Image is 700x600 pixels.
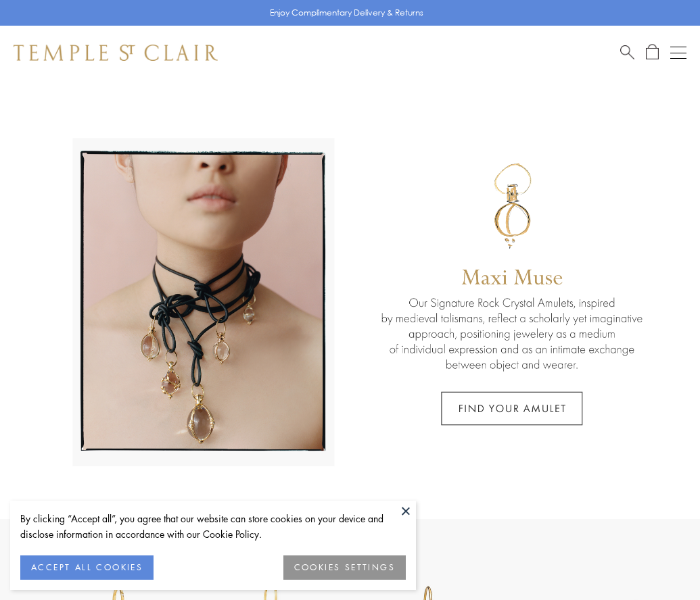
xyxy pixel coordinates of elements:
p: Enjoy Complimentary Delivery & Returns [270,6,423,20]
img: Temple St. Clair [14,45,218,61]
div: By clicking “Accept all”, you agree that our website can store cookies on your device and disclos... [20,511,406,542]
a: Open Shopping Bag [646,44,659,61]
button: ACCEPT ALL COOKIES [20,555,154,580]
a: Search [620,44,634,61]
button: COOKIES SETTINGS [283,555,406,580]
button: Open navigation [670,45,686,61]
